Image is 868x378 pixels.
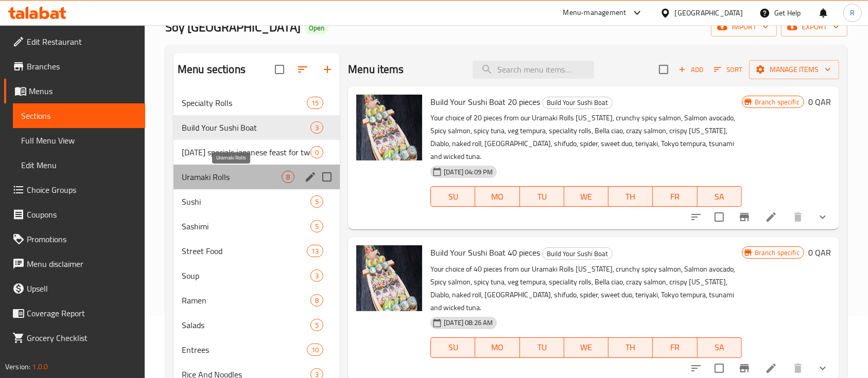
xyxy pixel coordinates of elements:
[311,148,323,157] span: 0
[29,85,137,97] span: Menus
[711,62,745,78] button: Sort
[182,269,310,282] div: Soup
[307,97,323,109] div: items
[657,189,693,204] span: FR
[182,344,307,356] div: Entrees
[27,258,137,270] span: Menu disclaimer
[524,340,560,355] span: TU
[311,197,323,207] span: 5
[781,17,847,37] button: export
[27,208,137,221] span: Coupons
[430,263,741,314] p: Your choice of 40 pieces from our Uramaki Rolls [US_STATE], crunchy spicy salmon, Salmon avocado,...
[657,340,693,355] span: FR
[307,245,323,257] div: items
[21,159,137,171] span: Edit Menu
[563,7,627,19] div: Menu-management
[609,337,653,358] button: TH
[4,177,145,202] a: Choice Groups
[765,211,777,223] a: Edit menu item
[751,248,804,258] span: Branch specific
[173,239,340,263] div: Street Food13
[817,211,829,223] svg: Show Choices
[475,186,519,207] button: MO
[27,282,137,295] span: Upsell
[182,146,310,158] div: Ramadan specials japanese feast for two
[311,123,323,133] span: 3
[182,195,310,208] span: Sushi
[310,319,323,331] div: items
[524,189,560,204] span: TU
[708,206,730,228] span: Select to update
[473,61,594,79] input: search
[732,205,757,229] button: Branch-specific-item
[542,97,613,109] div: Build Your Sushi Boat
[310,146,323,158] div: items
[543,97,612,109] span: Build Your Sushi Boat
[307,98,323,108] span: 15
[568,189,604,204] span: WE
[757,63,831,76] span: Manage items
[356,95,422,160] img: Build Your Sushi Boat 20 pieces
[269,59,290,80] span: Select all sections
[613,340,649,355] span: TH
[435,189,471,204] span: SU
[173,263,340,288] div: Soup3
[27,35,137,48] span: Edit Restaurant
[4,29,145,54] a: Edit Restaurant
[564,186,609,207] button: WE
[674,62,707,78] button: Add
[173,313,340,337] div: Salads5
[182,97,307,109] span: Specialty Rolls
[714,64,742,76] span: Sort
[182,294,310,307] div: Ramen
[653,59,674,80] span: Select section
[305,24,328,32] span: Open
[4,251,145,276] a: Menu disclaimer
[182,121,310,134] span: Build Your Sushi Boat
[479,189,515,204] span: MO
[4,79,145,103] a: Menus
[178,62,246,77] h2: Menu sections
[310,269,323,282] div: items
[609,186,653,207] button: TH
[698,186,742,207] button: SA
[303,169,318,185] button: edit
[543,248,612,260] span: Build Your Sushi Boat
[311,320,323,330] span: 5
[698,337,742,358] button: SA
[786,205,810,229] button: delete
[4,202,145,227] a: Coupons
[348,62,404,77] h2: Menu items
[311,296,323,305] span: 8
[173,288,340,313] div: Ramen8
[520,337,564,358] button: TU
[850,7,855,19] span: R
[307,345,323,355] span: 10
[430,94,540,110] span: Build Your Sushi Boat 20 pieces
[310,195,323,208] div: items
[4,54,145,79] a: Branches
[808,95,831,109] h6: 0 QAR
[440,318,497,328] span: [DATE] 08:26 AM
[27,307,137,319] span: Coverage Report
[568,340,604,355] span: WE
[21,110,137,122] span: Sections
[182,171,282,183] span: Uramaki Rolls
[310,294,323,307] div: items
[27,332,137,344] span: Grocery Checklist
[751,97,804,107] span: Branch specific
[182,220,310,232] span: Sashimi
[817,362,829,374] svg: Show Choices
[435,340,471,355] span: SU
[430,186,475,207] button: SU
[13,103,145,128] a: Sections
[684,205,708,229] button: sort-choices
[307,344,323,356] div: items
[475,337,519,358] button: MO
[311,222,323,231] span: 5
[653,186,697,207] button: FR
[311,271,323,281] span: 3
[4,326,145,350] a: Grocery Checklist
[675,7,743,19] div: [GEOGRAPHIC_DATA]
